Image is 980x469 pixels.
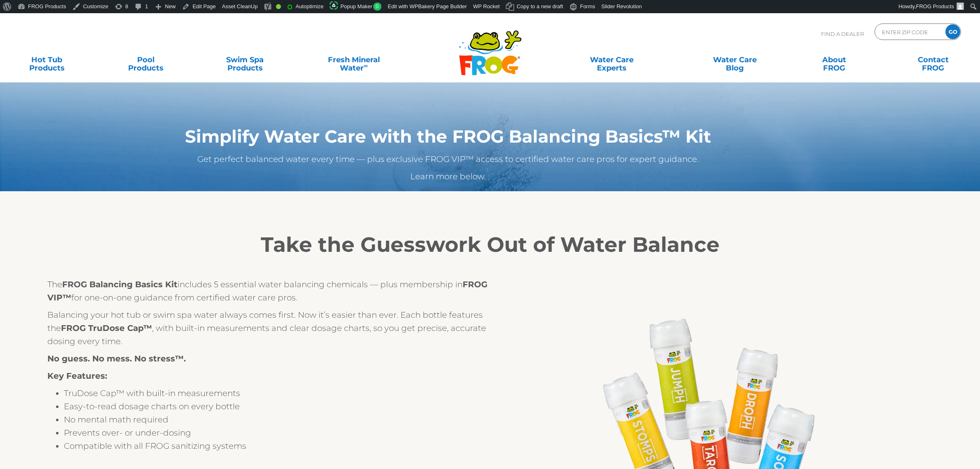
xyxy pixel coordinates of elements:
[108,52,185,68] a: PoolProducts
[64,387,490,400] li: TruDose Cap™ with built-in measurements
[795,52,872,68] a: AboutFROG
[64,400,490,413] li: Easy-to-read dosage charts on every bottle
[19,152,877,166] p: Get perfect balanced water every time — plus exclusive FROG VIP™ access to certified water care p...
[821,23,864,44] p: Find A Dealer
[373,2,382,11] span: 0
[276,4,281,9] div: Good
[47,354,186,363] strong: No guess. No mess. No stress™.
[916,3,954,9] span: FROG Products
[206,52,283,68] a: Swim SpaProducts
[19,170,877,183] p: Learn more below.
[47,308,490,348] p: Balancing your hot tub or swim spa water always comes first. Now it’s easier than ever. Each bott...
[306,52,402,68] a: Fresh MineralWater∞
[697,52,774,68] a: Water CareBlog
[19,127,877,146] h1: Simplify Water Care with the FROG Balancing Basics™ Kit
[64,426,490,439] li: Prevents over- or under-dosing
[601,3,642,9] span: Slider Revolution
[945,24,960,39] input: GO
[895,52,972,68] a: ContactFROG
[881,26,937,38] input: Zip Code Form
[549,52,674,68] a: Water CareExperts
[364,62,368,69] sup: ∞
[47,232,933,257] h2: Take the Guesswork Out of Water Balance
[61,323,152,333] strong: FROG TruDose Cap™
[64,413,490,426] li: No mental math required
[47,371,107,381] strong: Key Features:
[62,279,178,289] strong: FROG Balancing Basics Kit
[47,278,490,304] p: The includes 5 essential water balancing chemicals — plus membership in for one-on-one guidance f...
[64,439,490,453] li: Compatible with all FROG sanitizing systems
[8,52,85,68] a: Hot TubProducts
